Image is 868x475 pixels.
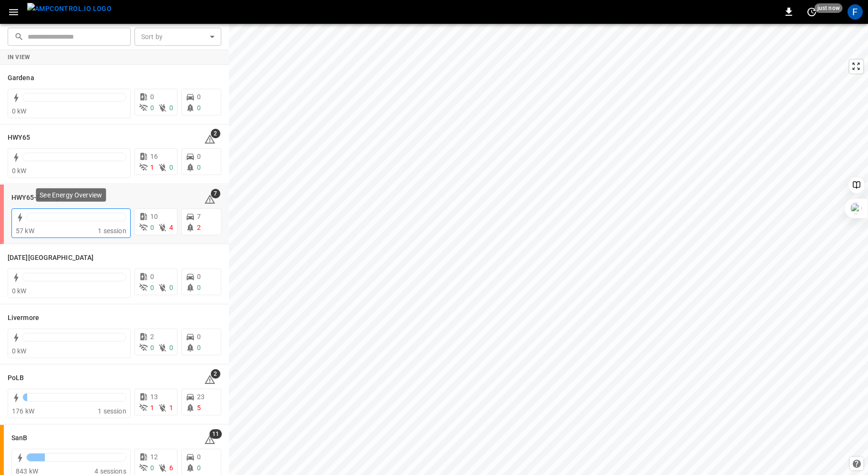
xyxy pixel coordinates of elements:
[169,344,173,351] span: 0
[197,224,201,231] span: 2
[197,393,205,401] span: 23
[150,153,158,160] span: 16
[229,24,868,475] canvas: Map
[815,3,843,13] span: just now
[150,453,158,461] span: 12
[197,213,201,220] span: 7
[150,273,154,280] span: 0
[98,227,126,235] span: 1 session
[169,164,173,171] span: 0
[12,107,27,115] span: 0 kW
[150,344,154,351] span: 0
[8,313,39,323] h6: Livermore
[150,224,154,231] span: 0
[847,4,863,20] div: profile-icon
[150,464,154,472] span: 0
[197,104,201,112] span: 0
[211,189,220,198] span: 7
[197,273,201,280] span: 0
[150,333,154,341] span: 2
[150,393,158,401] span: 13
[150,164,154,171] span: 1
[16,227,34,235] span: 57 kW
[804,4,819,20] button: set refresh interval
[12,407,34,415] span: 176 kW
[12,347,27,355] span: 0 kW
[150,404,154,412] span: 1
[8,54,31,61] strong: In View
[12,167,27,175] span: 0 kW
[150,104,154,112] span: 0
[94,467,126,475] span: 4 sessions
[197,464,201,472] span: 0
[197,344,201,351] span: 0
[169,464,173,472] span: 6
[169,224,173,231] span: 4
[11,193,49,203] h6: HWY65-DER
[150,284,154,291] span: 0
[197,333,201,341] span: 0
[169,404,173,412] span: 1
[197,93,201,101] span: 0
[98,407,126,415] span: 1 session
[27,3,112,15] img: ampcontrol.io logo
[40,190,102,200] p: See Energy Overview
[211,129,220,138] span: 2
[150,213,158,220] span: 10
[150,93,154,101] span: 0
[197,284,201,291] span: 0
[169,284,173,291] span: 0
[12,287,27,295] span: 0 kW
[197,164,201,171] span: 0
[197,453,201,461] span: 0
[8,373,24,383] h6: PoLB
[211,369,220,379] span: 2
[197,404,201,412] span: 5
[8,133,31,143] h6: HWY65
[11,433,27,444] h6: SanB
[8,73,34,83] h6: Gardena
[16,467,38,475] span: 843 kW
[8,253,93,263] h6: Karma Center
[197,153,201,160] span: 0
[209,429,222,439] span: 11
[169,104,173,112] span: 0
